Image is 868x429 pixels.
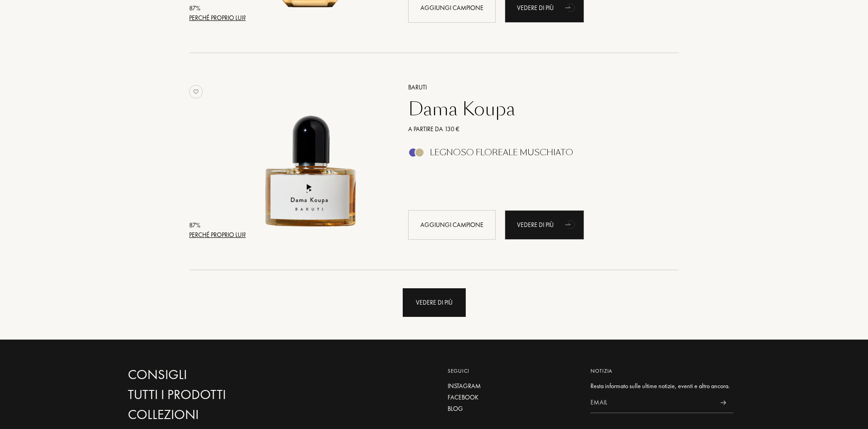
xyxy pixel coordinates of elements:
div: Notizia [590,367,733,375]
div: Vedere di più [403,288,466,317]
a: Facebook [448,393,577,402]
a: Blog [448,404,577,414]
a: Consigli [128,367,323,383]
div: Perché proprio lui? [189,230,246,240]
img: Dama Koupa Baruti [236,81,387,232]
div: Aggiungi campione [408,210,496,240]
a: Collezioni [128,407,323,423]
div: Perché proprio lui? [189,13,246,23]
div: animation [562,215,580,233]
a: Legnoso Floreale Muschiato [401,150,666,160]
div: Vedere di più [505,210,584,240]
a: Dama Koupa [401,98,666,120]
div: Seguici [448,367,577,375]
a: Dama Koupa Baruti [236,71,395,250]
a: Instagram [448,381,577,391]
div: Resta informato sulle ultime notizie, eventi e altro ancora. [590,381,733,391]
a: Vedere di piùanimation [505,210,584,240]
div: 87 % [189,221,246,230]
div: 87 % [189,4,246,13]
a: A partire da 130 € [401,124,666,134]
img: no_like_p.png [189,85,203,99]
div: Legnoso Floreale Muschiato [430,148,573,158]
img: news_send.svg [720,400,726,405]
a: Tutti i prodotti [128,387,323,403]
a: Baruti [401,83,666,92]
input: Email [590,393,713,413]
